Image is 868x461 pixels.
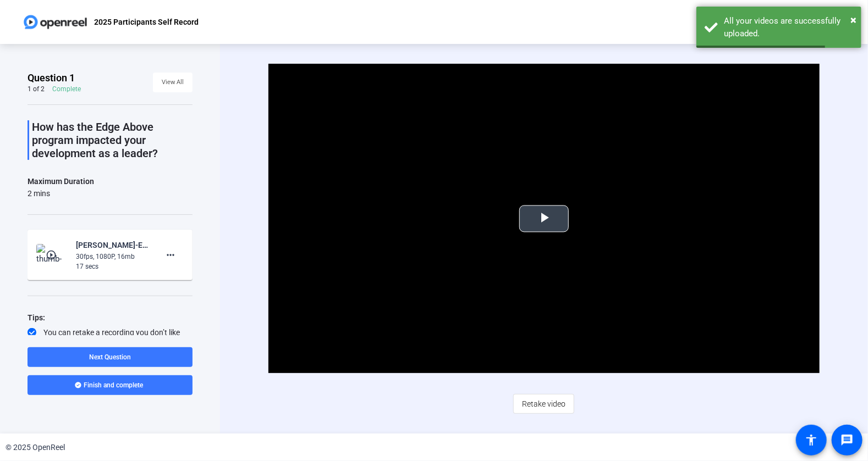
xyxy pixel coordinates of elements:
[94,15,199,29] p: 2025 Participants Self Record
[805,434,818,447] mat-icon: accessibility
[28,347,193,367] button: Next Question
[52,85,81,93] div: Complete
[724,15,853,40] div: All your videos are successfully uploaded.
[84,381,144,390] span: Finish and complete
[28,85,45,93] div: 1 of 2
[28,327,193,338] div: You can retake a recording you don’t like
[89,353,131,361] span: Next Question
[164,248,177,262] mat-icon: more_horiz
[28,311,193,324] div: Tips:
[76,252,150,262] div: 30fps, 1080P, 16mb
[850,13,856,26] span: ×
[153,73,193,92] button: View All
[32,120,193,160] p: How has the Edge Above program impacted your development as a leader?
[850,12,856,28] button: Close
[519,205,569,232] button: Play Video
[513,394,574,414] button: Retake video
[22,11,89,33] img: OpenReel logo
[76,238,150,252] div: [PERSON_NAME]-Edge above Graduation-2025 Participants Self Record-1760390140291-webcam
[268,64,819,373] div: Video Player
[28,375,193,395] button: Finish and complete
[162,74,184,91] span: View All
[28,188,94,199] div: 2 mins
[28,175,94,188] div: Maximum Duration
[840,434,854,447] mat-icon: message
[46,249,59,260] mat-icon: play_circle_outline
[28,71,75,85] span: Question 1
[6,442,65,453] div: © 2025 OpenReel
[36,244,69,266] img: thumb-nail
[76,262,150,271] div: 17 secs
[522,393,565,414] span: Retake video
